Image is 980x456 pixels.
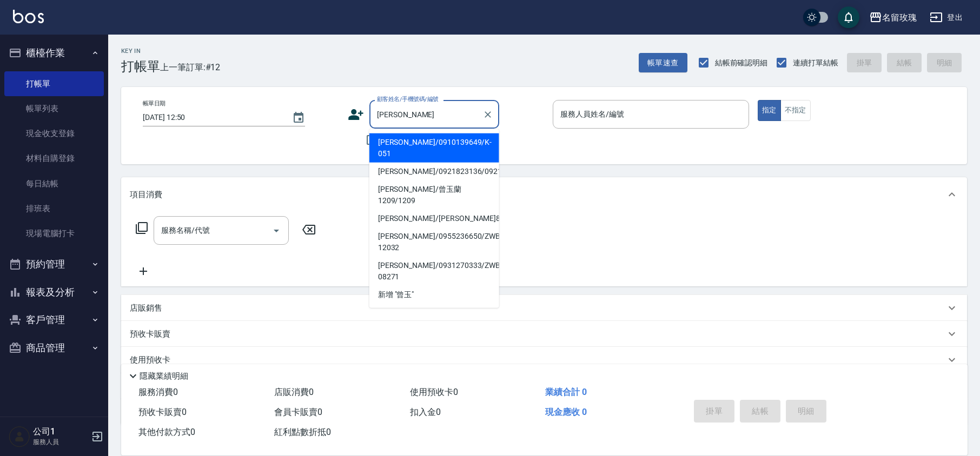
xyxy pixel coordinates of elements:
li: [PERSON_NAME]/0955236650/ZWBE-12032 [369,227,499,257]
p: 隱藏業績明細 [140,371,188,382]
div: 名留玫瑰 [882,11,917,24]
span: 扣入金 0 [410,407,441,417]
button: Choose date, selected date is 2025-10-15 [286,105,312,131]
span: 連續打單結帳 [793,57,838,69]
div: 項目消費 [121,177,967,212]
span: 使用預收卡 0 [410,387,458,397]
a: 現金收支登錄 [4,121,104,146]
h2: Key In [121,48,160,55]
button: 客戶管理 [4,306,104,334]
li: [PERSON_NAME]/[PERSON_NAME]8203/8203 [369,210,499,227]
li: [PERSON_NAME]/0921823136/0921823136 [369,163,499,180]
button: 預約管理 [4,250,104,278]
p: 預收卡販賣 [130,328,170,340]
input: YYYY/MM/DD hh:mm [143,109,281,126]
a: 排班表 [4,196,104,221]
a: 打帳單 [4,71,104,96]
span: 紅利點數折抵 0 [274,427,331,437]
h5: 公司1 [33,426,88,437]
div: 店販銷售 [121,295,967,321]
span: 服務消費 0 [138,387,178,397]
button: 商品管理 [4,334,104,362]
button: save [838,6,859,28]
span: 現金應收 0 [545,407,587,417]
h3: 打帳單 [121,59,160,74]
div: 預收卡販賣 [121,321,967,347]
span: 其他付款方式 0 [138,427,195,437]
li: [PERSON_NAME]/0931270333/ZWBE-08271 [369,257,499,286]
span: 結帳前確認明細 [715,57,768,69]
p: 服務人員 [33,437,88,447]
label: 帳單日期 [143,99,165,108]
li: [PERSON_NAME]/曾玉蘭1209/1209 [369,180,499,210]
p: 店販銷售 [130,303,162,314]
button: Open [268,222,285,239]
button: 指定 [758,100,781,121]
span: 店販消費 0 [274,387,314,397]
a: 現場電腦打卡 [4,221,104,246]
p: 項目消費 [130,189,162,200]
a: 每日結帳 [4,171,104,196]
span: 業績合計 0 [545,387,587,397]
span: 預收卡販賣 0 [138,407,187,417]
button: 不指定 [780,100,811,121]
button: 櫃檯作業 [4,39,104,67]
button: 帳單速查 [639,53,687,73]
button: 報表及分析 [4,278,104,306]
button: Clear [480,107,495,122]
li: 新增 "曾玉" [369,286,499,304]
span: 上一筆訂單:#12 [160,61,221,74]
div: 使用預收卡 [121,347,967,373]
button: 名留玫瑰 [865,6,921,29]
img: Logo [13,10,44,23]
img: Person [9,426,30,447]
label: 顧客姓名/手機號碼/編號 [377,95,439,103]
span: 會員卡販賣 0 [274,407,322,417]
button: 登出 [925,8,967,28]
a: 材料自購登錄 [4,146,104,171]
a: 帳單列表 [4,96,104,121]
li: [PERSON_NAME]/0910139649/K-051 [369,133,499,163]
p: 使用預收卡 [130,354,170,366]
